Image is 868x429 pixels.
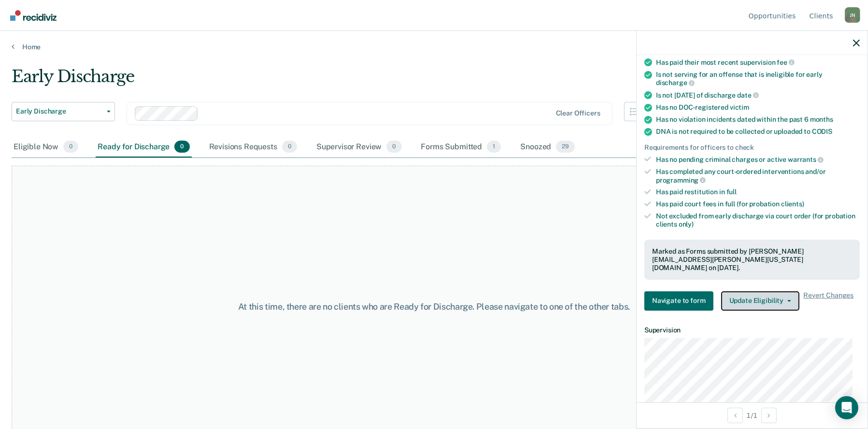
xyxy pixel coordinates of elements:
[656,91,860,100] div: Is not [DATE] of discharge
[656,58,860,67] div: Has paid their most recent supervision
[656,168,860,184] div: Has completed any court-ordered interventions and/or
[652,247,852,272] div: Marked as Forms submitted by [PERSON_NAME][EMAIL_ADDRESS][PERSON_NAME][US_STATE][DOMAIN_NAME] on ...
[644,291,713,311] button: Navigate to form
[96,137,191,158] div: Ready for Discharge
[845,7,860,23] div: J N
[656,176,706,184] span: programming
[314,137,404,158] div: Supervisor Review
[644,326,860,334] dt: Supervision
[803,291,854,311] span: Revert Changes
[810,115,833,123] span: months
[174,141,189,153] span: 0
[656,103,860,112] div: Has no DOC-registered
[12,67,663,94] div: Early Discharge
[63,141,78,153] span: 0
[737,91,758,99] span: date
[10,10,57,21] img: Recidiviz
[656,115,860,124] div: Has no violation incidents dated within the past 6
[656,155,860,164] div: Has no pending criminal charges or active
[16,107,103,115] span: Early Discharge
[679,220,694,228] span: only)
[518,137,577,158] div: Snoozed
[12,137,80,158] div: Eligible Now
[207,137,299,158] div: Revisions Requests
[835,396,858,419] div: Open Intercom Messenger
[419,137,503,158] div: Forms Submitted
[644,291,717,311] a: Navigate to form link
[12,43,856,51] a: Home
[761,408,777,423] button: Next Opportunity
[727,408,743,423] button: Previous Opportunity
[556,141,575,153] span: 29
[812,128,832,135] span: CODIS
[282,141,297,153] span: 0
[726,188,737,196] span: full
[656,212,860,229] div: Not excluded from early discharge via court order (for probation clients
[730,103,749,111] span: victim
[637,402,868,428] div: 1 / 1
[721,291,799,311] button: Update Eligibility
[556,109,600,117] div: Clear officers
[223,301,645,312] div: At this time, there are no clients who are Ready for Discharge. Please navigate to one of the oth...
[845,7,860,23] button: Profile dropdown button
[781,200,804,208] span: clients)
[644,143,860,152] div: Requirements for officers to check
[656,79,695,86] span: discharge
[386,141,401,153] span: 0
[656,200,860,208] div: Has paid court fees in full (for probation
[788,156,824,163] span: warrants
[656,71,860,87] div: Is not serving for an offense that is ineligible for early
[487,141,501,153] span: 1
[656,128,860,136] div: DNA is not required to be collected or uploaded to
[777,58,795,66] span: fee
[656,188,860,196] div: Has paid restitution in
